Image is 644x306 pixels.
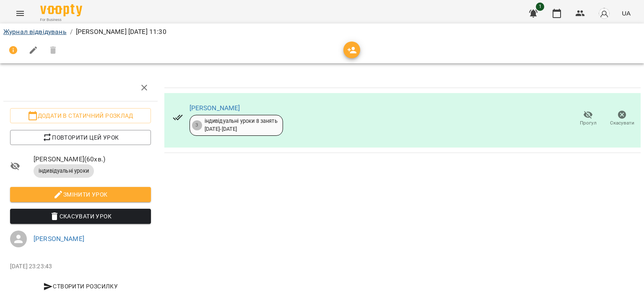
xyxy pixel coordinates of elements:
span: 1 [536,3,544,11]
a: Журнал відвідувань [3,28,67,36]
button: Повторити цей урок [10,130,151,145]
span: Повторити цей урок [17,132,144,143]
span: For Business [40,17,82,23]
button: Змінити урок [10,187,151,202]
button: Скасувати Урок [10,209,151,224]
button: Прогул [571,107,605,130]
span: [PERSON_NAME] ( 60 хв. ) [34,154,151,164]
span: Створити розсилку [13,281,148,291]
div: індивідуальні уроки 8 занять [DATE] - [DATE] [205,117,278,133]
img: Voopty Logo [40,4,82,16]
button: UA [618,5,634,21]
nav: breadcrumb [3,27,641,37]
span: Скасувати Урок [17,211,144,221]
span: Додати в статичний розклад [17,111,144,121]
p: [PERSON_NAME] [DATE] 11:30 [76,27,166,37]
a: [PERSON_NAME] [190,104,240,112]
button: Скасувати [605,107,639,130]
span: Скасувати [610,119,634,127]
li: / [70,27,73,37]
button: Додати в статичний розклад [10,108,151,123]
span: Змінити урок [17,189,144,200]
a: [PERSON_NAME] [34,235,84,243]
p: [DATE] 23:23:43 [10,262,151,271]
img: avatar_s.png [598,8,610,19]
button: Створити розсилку [10,279,151,294]
button: Menu [10,3,30,23]
span: Прогул [580,119,597,127]
span: UA [622,9,631,18]
div: 3 [192,120,202,130]
span: індивідуальні уроки [34,167,94,175]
